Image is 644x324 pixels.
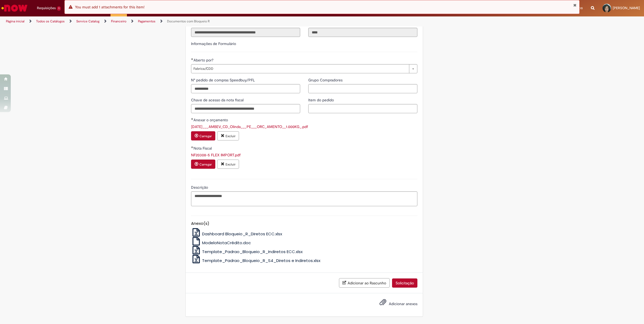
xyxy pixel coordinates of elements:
span: Obrigatório Preenchido [191,146,193,148]
a: ModeloNotaCrédito.doc [191,240,251,246]
span: 1 [57,6,61,11]
span: Nota Fiscal [193,146,213,151]
small: Excluir [226,134,236,138]
span: Template_Padrao_Bloqueio_R_S4_Diretos e Indiretos.xlsx [202,258,320,263]
span: You must add 1 attachments for this item! [75,5,144,9]
span: Item do pedido [308,98,335,102]
button: Solicitação [392,278,417,288]
button: Carregar anexo de Anexar o orçamento Required [191,131,215,140]
input: Item do pedido [308,104,417,113]
a: Service Catalog [76,19,99,23]
span: Template_Padrao_Bloqueio_R_Indiretos ECC.xlsx [202,249,303,254]
textarea: Descrição [191,191,417,206]
small: Carregar [199,134,212,138]
input: Grupo Compradores [308,84,417,93]
input: Código da Unidade [308,28,417,37]
span: Obrigatório Preenchido [191,118,193,120]
button: Adicionar anexos [378,297,388,310]
small: Carregar [199,162,212,167]
small: Excluir [226,162,236,167]
span: Requisições [37,5,56,11]
a: Download de NF20308-5 FLEX IMPORT.pdf [191,153,241,157]
span: [PERSON_NAME] [613,6,640,10]
span: Aberto por? [193,58,214,63]
a: Documentos com Bloqueio R [167,19,210,23]
a: Download de 2025.06.06___AMBEV_CD_Olinda___PE___ORC_AMENTO__1.000KG_.pdf [191,124,308,129]
a: Todos os Catálogos [36,19,65,23]
a: Financeiro [111,19,126,23]
span: Grupo Compradores [308,78,344,82]
a: Página inicial [6,19,25,23]
button: Excluir anexo NF20308-5 FLEX IMPORT.pdf [217,160,239,169]
input: Título [191,28,300,37]
span: Dashboard Bloqueio_R_Diretos ECC.xlsx [202,231,282,237]
span: Chave de acesso da nota fiscal [191,98,245,102]
button: Adicionar ao Rascunho [339,278,390,288]
button: Carregar anexo de Nota Fiscal Required [191,160,215,169]
span: Fabrica/CDD [193,64,406,73]
span: Obrigatório Preenchido [191,58,193,60]
label: Informações de Formulário [191,41,236,46]
h5: Anexo(s) [191,221,417,226]
a: Template_Padrao_Bloqueio_R_S4_Diretos e Indiretos.xlsx [191,258,321,263]
input: N° pedido de compras Speedbuy/PFL [191,84,300,93]
ul: Trilhas de página [4,16,425,26]
a: Dashboard Bloqueio_R_Diretos ECC.xlsx [191,231,282,237]
span: Adicionar anexos [389,301,417,306]
img: ServiceNow [1,3,28,13]
button: Excluir anexo 2025.06.06___AMBEV_CD_Olinda___PE___ORC_AMENTO__1.000KG_.pdf [217,131,239,140]
span: Anexar o orçamento [193,118,229,122]
span: ModeloNotaCrédito.doc [202,240,251,246]
a: Pagamentos [138,19,155,23]
button: Fechar Notificação [573,3,577,7]
a: Template_Padrao_Bloqueio_R_Indiretos ECC.xlsx [191,249,303,254]
span: Descrição [191,185,209,190]
input: Chave de acesso da nota fiscal [191,104,300,113]
span: N° pedido de compras Speedbuy/PFL [191,78,256,82]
